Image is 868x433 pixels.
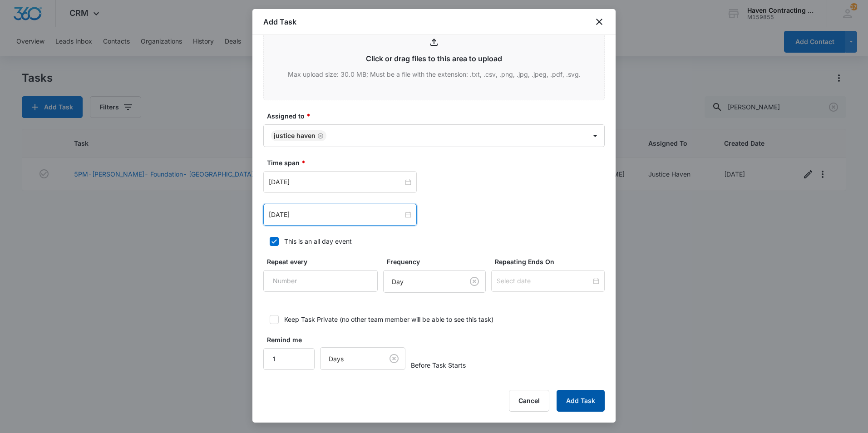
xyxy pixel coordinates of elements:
[263,270,378,292] input: Number
[263,16,296,27] h1: Add Task
[269,177,403,187] input: Sep 22, 2025
[284,315,493,324] div: Keep Task Private (no other team member will be able to see this task)
[267,158,608,167] label: Time span
[316,133,324,139] div: Remove Justice Haven
[387,257,489,266] label: Frequency
[267,111,608,121] label: Assigned to
[263,348,315,370] input: Number
[387,351,401,366] button: Clear
[467,274,482,289] button: Clear
[274,133,316,139] div: Justice Haven
[509,390,549,412] button: Cancel
[497,276,591,286] input: Select date
[594,16,605,27] button: close
[411,360,466,370] span: Before Task Starts
[267,335,318,344] label: Remind me
[267,257,381,266] label: Repeat every
[557,390,605,412] button: Add Task
[495,257,608,266] label: Repeating Ends On
[284,236,352,246] div: This is an all day event
[269,210,403,220] input: Sep 23, 2025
